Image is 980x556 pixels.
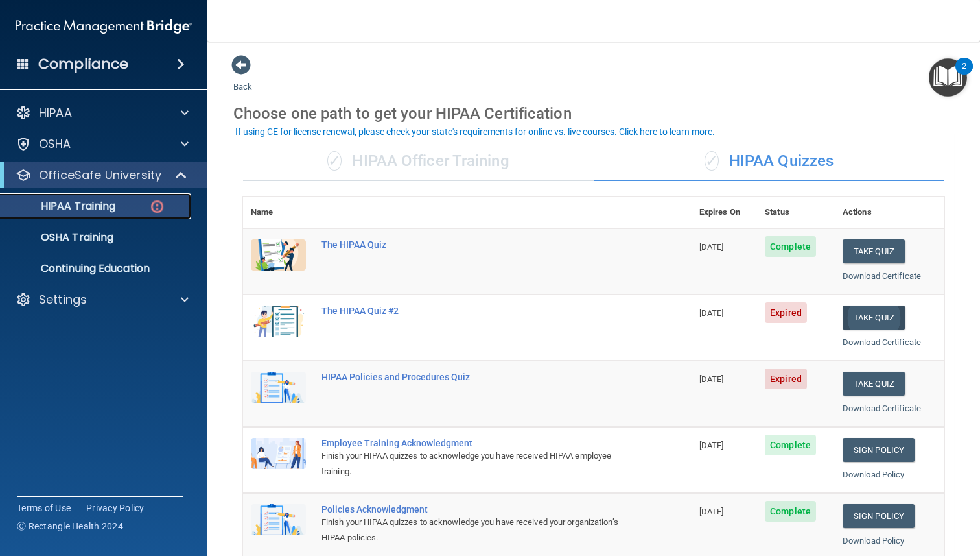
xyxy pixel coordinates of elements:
[843,337,921,347] a: Download Certificate
[233,125,717,138] button: If using CE for license renewal, please check your state's requirements for online vs. live cours...
[149,199,165,215] img: danger-circle.6113f641.png
[39,105,72,121] p: HIPAA
[699,441,724,450] span: [DATE]
[321,438,627,448] div: Employee Training Acknowledgment
[843,306,905,330] button: Take Quiz
[699,374,724,384] span: [DATE]
[16,292,189,308] a: Settings
[765,369,807,389] span: Expired
[843,438,915,462] a: Sign Policy
[38,55,128,73] h4: Compliance
[321,372,627,382] div: HIPAA Policies and Procedures Quiz
[699,308,724,318] span: [DATE]
[17,502,71,514] a: Terms of Use
[39,167,161,183] p: OfficeSafe University
[327,151,342,171] span: ✓
[765,236,816,257] span: Complete
[699,507,724,516] span: [DATE]
[243,197,314,228] th: Name
[235,127,715,136] div: If using CE for license renewal, please check your state's requirements for online vs. live cours...
[765,302,807,323] span: Expired
[594,142,944,181] div: HIPAA Quizzes
[843,271,921,281] a: Download Certificate
[16,167,188,183] a: OfficeSafe University
[8,231,113,244] p: OSHA Training
[233,66,252,91] a: Back
[929,58,967,97] button: Open Resource Center, 2 new notifications
[843,372,905,396] button: Take Quiz
[843,470,905,479] a: Download Policy
[843,504,915,528] a: Sign Policy
[765,435,816,455] span: Complete
[843,404,921,413] a: Download Certificate
[843,239,905,263] button: Take Quiz
[962,66,966,83] div: 2
[86,502,145,514] a: Privacy Policy
[765,501,816,522] span: Complete
[321,504,627,514] div: Policies Acknowledgment
[8,262,185,275] p: Continuing Education
[16,105,189,121] a: HIPAA
[705,151,719,171] span: ✓
[321,239,627,250] div: The HIPAA Quiz
[39,136,71,152] p: OSHA
[233,95,954,132] div: Choose one path to get your HIPAA Certification
[321,306,627,316] div: The HIPAA Quiz #2
[17,520,123,533] span: Ⓒ Rectangle Health 2024
[16,136,189,152] a: OSHA
[8,200,115,213] p: HIPAA Training
[843,536,905,546] a: Download Policy
[321,514,627,546] div: Finish your HIPAA quizzes to acknowledge you have received your organization’s HIPAA policies.
[757,197,835,228] th: Status
[699,242,724,252] span: [DATE]
[835,197,944,228] th: Actions
[16,14,192,40] img: PMB logo
[243,142,594,181] div: HIPAA Officer Training
[692,197,757,228] th: Expires On
[321,448,627,479] div: Finish your HIPAA quizzes to acknowledge you have received HIPAA employee training.
[39,292,87,308] p: Settings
